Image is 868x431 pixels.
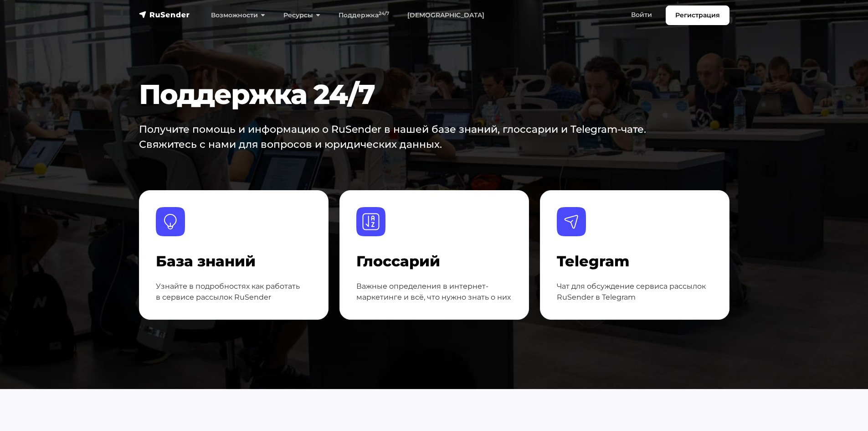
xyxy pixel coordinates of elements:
[557,253,713,270] h4: Telegram
[339,190,529,320] a: Глоссарий Глоссарий Важные определения в интернет-маркетинге и всё, что нужно знать о них
[329,6,398,25] a: Поддержка24/7
[356,281,512,303] p: Важные определения в интернет-маркетинге и всё, что нужно знать о них
[139,190,329,320] a: База знаний База знаний Узнайте в подробностях как работать в сервисе рассылок RuSender
[622,5,661,24] a: Войти
[356,253,512,270] h4: Глоссарий
[156,281,312,303] p: Узнайте в подробностях как работать в сервисе рассылок RuSender
[139,122,656,152] p: Получите помощь и информацию о RuSender в нашей базе знаний, глоссарии и Telegram-чате. Свяжитесь...
[540,190,729,320] a: Telegram Telegram Чат для обсуждение сервиса рассылок RuSender в Telegram
[274,6,329,25] a: Ресурсы
[666,5,729,25] a: Регистрация
[557,281,713,303] p: Чат для обсуждение сервиса рассылок RuSender в Telegram
[202,6,274,25] a: Возможности
[139,10,190,19] img: RuSender
[156,207,185,236] img: База знаний
[379,10,389,16] sup: 24/7
[139,78,679,111] h1: Поддержка 24/7
[398,6,493,25] a: [DEMOGRAPHIC_DATA]
[156,253,312,270] h4: База знаний
[557,207,586,236] img: Telegram
[356,207,385,236] img: Глоссарий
